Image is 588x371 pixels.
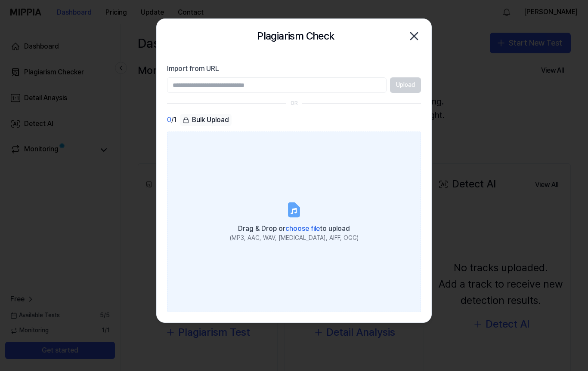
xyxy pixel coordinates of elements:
[291,100,298,107] div: OR
[167,115,171,125] span: 0
[230,234,359,242] div: (MP3, AAC, WAV, [MEDICAL_DATA], AIFF, OGG)
[180,114,232,126] button: Bulk Upload
[285,224,320,233] span: choose file
[257,28,334,44] h2: Plagiarism Check
[167,114,176,126] div: / 1
[167,64,421,74] label: Import from URL
[238,224,350,233] span: Drag & Drop or to upload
